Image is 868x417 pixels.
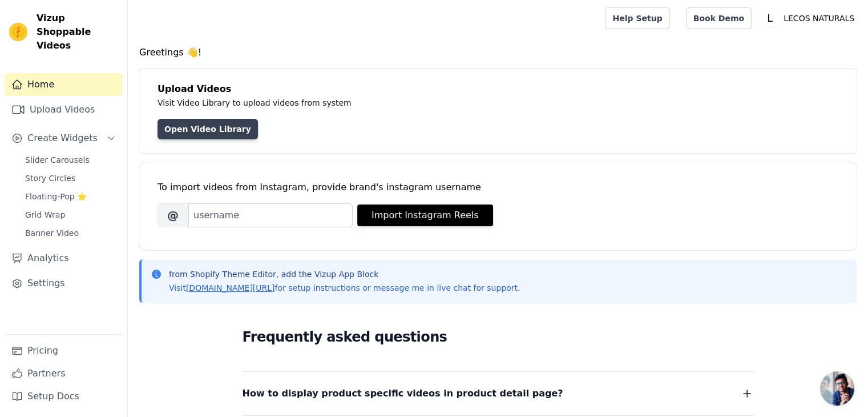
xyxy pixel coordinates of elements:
input: username [188,203,353,227]
a: Grid Wrap [18,207,123,223]
a: Partners [5,362,123,385]
span: Grid Wrap [25,209,65,220]
span: Create Widgets [27,131,98,145]
a: Help Setup [605,7,669,29]
span: Slider Carousels [25,154,90,166]
a: Slider Carousels [18,152,123,168]
a: Setup Docs [5,385,123,408]
a: Book Demo [686,7,752,29]
span: How to display product specific videos in product detail page? [243,386,563,402]
a: Pricing [5,339,123,362]
h4: Greetings 👋! [139,46,857,59]
span: Story Circles [25,173,75,184]
a: Upload Videos [5,98,123,121]
button: L LECOS NATURALS [761,8,859,29]
a: [DOMAIN_NAME][URL] [186,283,275,292]
a: Open Video Library [158,119,258,139]
span: Vizup Shoppable Videos [37,11,118,53]
a: Story Circles [18,170,123,186]
p: Visit for setup instructions or message me in live chat for support. [169,282,520,294]
h4: Upload Videos [158,82,838,96]
p: LECOS NATURALS [779,8,859,29]
a: Analytics [5,247,123,270]
button: Import Instagram Reels [357,205,493,226]
div: To import videos from Instagram, provide brand's instagram username [158,181,838,194]
text: L [767,13,773,24]
span: Floating-Pop ⭐ [25,191,87,202]
p: Visit Video Library to upload videos from system [158,96,669,110]
p: from Shopify Theme Editor, add the Vizup App Block [169,268,520,280]
span: @ [158,203,188,227]
span: Banner Video [25,227,79,239]
img: Vizup [9,23,27,41]
a: Banner Video [18,225,123,241]
a: Settings [5,272,123,295]
button: Create Widgets [5,127,123,150]
h2: Frequently asked questions [243,326,754,348]
button: How to display product specific videos in product detail page? [243,386,754,402]
a: Home [5,73,123,96]
a: Floating-Pop ⭐ [18,189,123,205]
div: Open chat [820,371,854,406]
